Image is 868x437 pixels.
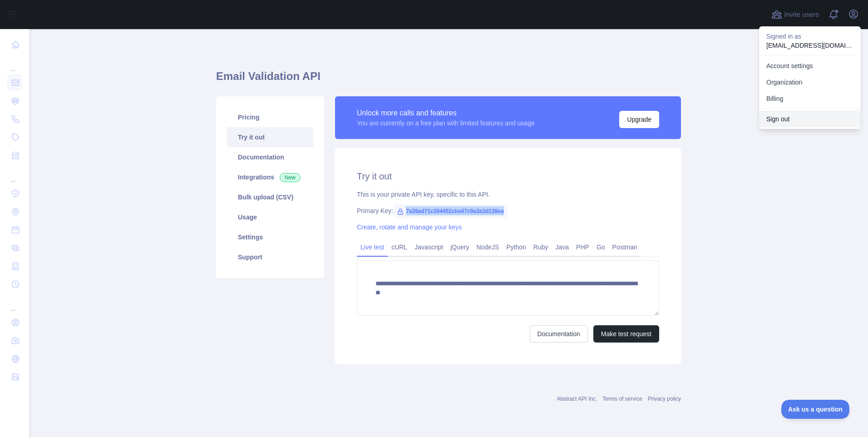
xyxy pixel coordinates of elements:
a: Java [552,240,573,254]
h1: Email Validation API [216,69,681,91]
a: Documentation [530,325,588,343]
iframe: Toggle Customer Support [781,400,850,419]
button: Make test request [593,325,659,343]
a: Abstract API Inc. [557,396,597,402]
a: Terms of service [602,396,642,402]
a: Documentation [227,147,313,167]
a: PHP [572,240,593,254]
a: Integrations New [227,167,313,187]
div: Unlock more calls and features [357,108,535,119]
div: ... [7,294,22,313]
a: Postman [609,240,641,254]
a: Bulk upload (CSV) [227,187,313,207]
h2: Try it out [357,170,659,183]
p: Signed in as [766,32,853,41]
a: Javascript [411,240,447,254]
button: Billing [759,90,861,107]
a: jQuery [447,240,473,254]
a: Go [593,240,609,254]
a: Organization [759,74,861,90]
div: ... [7,165,22,184]
a: Privacy policy [648,396,681,402]
button: Invite users [769,7,821,22]
div: ... [7,55,22,73]
p: [EMAIL_ADDRESS][DOMAIN_NAME] [766,41,853,50]
a: NodeJS [473,240,503,254]
a: Pricing [227,107,313,127]
div: This is your private API key, specific to this API. [357,190,659,199]
a: Try it out [227,127,313,147]
a: Account settings [759,58,861,74]
a: cURL [388,240,411,254]
div: You are currently on a free plan with limited features and usage [357,119,535,128]
a: Create, rotate and manage your keys [357,223,462,231]
a: Usage [227,207,313,227]
div: Primary Key: [357,206,659,215]
span: 7a39ad71c394452cbe47c9a3a3d136ea [393,204,508,218]
a: Ruby [530,240,552,254]
span: New [280,173,301,182]
a: Python [503,240,530,254]
button: Sign out [759,111,861,127]
button: Upgrade [619,111,659,128]
a: Settings [227,227,313,247]
a: Support [227,247,313,267]
span: Invite users [784,10,819,20]
a: Live test [357,240,388,254]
